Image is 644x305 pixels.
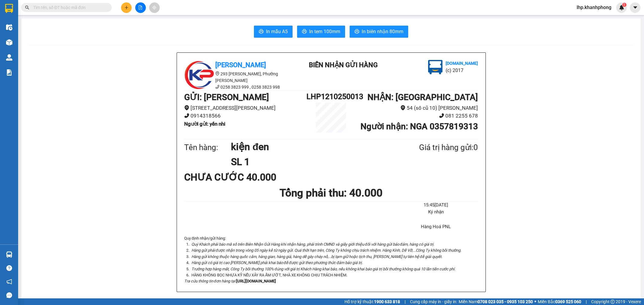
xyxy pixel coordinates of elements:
[184,279,236,283] i: Tra cứu thông tin đơn hàng tại:
[138,5,143,10] span: file-add
[184,84,293,90] li: 0258 3823 999 , 0258 3823 998
[184,60,214,90] img: logo.jpg
[215,85,219,89] span: phone
[6,54,12,61] img: warehouse-icon
[630,2,640,13] button: caret-down
[459,298,533,305] span: Miền Nam
[184,235,478,285] div: Quy định nhận/gửi hàng :
[5,4,13,13] img: logo-vxr
[405,298,405,305] span: |
[446,61,478,66] b: [DOMAIN_NAME]
[410,298,457,305] span: Cung cấp máy in - giấy in:
[534,300,536,303] span: ⚪️
[390,141,478,154] div: Giá trị hàng gửi: 0
[555,299,581,304] strong: 0369 525 060
[259,29,264,35] span: printer
[191,254,442,259] i: Hàng gửi không thuộc hàng quốc cấm, hàng gian, hàng giả, hàng dễ gây cháy nổ,...bị tạm giữ hoặc t...
[152,5,156,10] span: aim
[191,242,434,247] i: Quý Khách phải báo mã số trên Biên Nhận Gửi Hàng khi nhận hàng, phải trình CMND và giấy giới thiệ...
[360,121,478,131] b: Người nhận : NGA 0357819313
[362,28,403,35] span: In biên nhận 80mm
[6,279,12,285] span: notification
[6,39,12,46] img: warehouse-icon
[309,28,340,35] span: In tem 100mm
[297,26,345,38] button: printerIn tem 100mm
[623,3,625,7] span: 1
[309,61,378,69] b: BIÊN NHẬN GỬI HÀNG
[184,71,293,84] li: 293 [PERSON_NAME], Phường [PERSON_NAME]
[149,2,160,13] button: aim
[33,4,104,11] input: Tìm tên, số ĐT hoặc mã đơn
[191,267,455,271] i: Trường hợp hàng mất, Công Ty bồi thường 100% đúng với giá trị Khách Hàng khai báo, nếu không khai...
[191,248,461,253] i: Hàng gửi phải được nhận trong vòng 05 ngày kể từ ngày gửi. Quá thời hạn trên, Công Ty không chịu ...
[302,29,307,35] span: printer
[538,298,581,305] span: Miền Bắc
[6,24,12,30] img: warehouse-icon
[184,185,478,201] h1: Tổng phải thu: 40.000
[6,251,12,258] img: warehouse-icon
[25,5,29,10] span: search
[184,121,225,127] b: Người gửi : yến nhi
[121,2,132,13] button: plus
[356,104,478,112] li: 54 (số cũ 10) [PERSON_NAME]
[622,3,626,7] sup: 1
[6,292,12,298] span: message
[124,5,129,10] span: plus
[184,112,307,120] li: 0914318566
[428,60,443,74] img: logo.jpg
[394,209,478,216] li: Ký nhận
[367,92,478,102] b: NHẬN : [GEOGRAPHIC_DATA]
[231,154,390,169] h1: SL 1
[350,26,408,38] button: printerIn biên nhận 80mm
[215,61,266,69] b: [PERSON_NAME]
[586,298,587,305] span: |
[184,170,281,185] div: CHƯA CƯỚC 40.000
[184,92,269,102] b: GỬI : [PERSON_NAME]
[446,67,478,74] li: (c) 2017
[6,265,12,271] span: question-circle
[400,105,405,110] span: environment
[394,202,478,209] li: 15:45[DATE]
[236,279,276,283] strong: [URL][DOMAIN_NAME]
[356,112,478,120] li: 081 2255 678
[231,139,390,154] h1: kiện đen
[215,71,219,76] span: environment
[254,26,293,38] button: printerIn mẫu A5
[184,113,189,118] span: phone
[572,4,616,11] span: lhp.khanhphong
[394,223,478,231] li: Hàng Hoá PNL
[266,28,288,35] span: In mẫu A5
[190,272,478,278] li: HÀNG KHÔNG BỌC NHỰA KỸ NẾU XẢY RA ẨM ƯỚT, NHÀ XE KHÔNG CHỊU TRÁCH NHIỆM.
[184,105,189,110] span: environment
[374,299,400,304] strong: 1900 633 818
[191,260,363,265] i: Hàng gửi có giá trị cao [PERSON_NAME] phải khai báo để được gửi theo phương thức đảm bảo giá trị.
[478,299,533,304] strong: 0708 023 035 - 0935 103 250
[184,104,307,112] li: [STREET_ADDRESS][PERSON_NAME]
[439,113,444,118] span: phone
[633,5,638,10] span: caret-down
[306,91,355,102] h1: LHP1210250013
[184,141,231,154] div: Tên hàng:
[135,2,146,13] button: file-add
[6,69,12,76] img: solution-icon
[610,300,615,304] span: copyright
[619,5,624,10] img: icon-new-feature
[354,29,359,35] span: printer
[344,298,400,305] span: Hỗ trợ kỹ thuật:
